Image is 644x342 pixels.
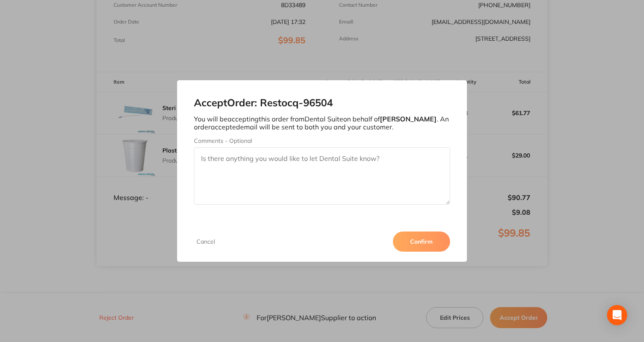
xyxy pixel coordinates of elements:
button: Confirm [393,232,450,252]
h2: Accept Order: Restocq- 96504 [194,97,450,109]
button: Cancel [194,238,217,245]
label: Comments - Optional [194,137,450,144]
div: Open Intercom Messenger [607,305,627,325]
p: You will be accepting this order from Dental Suite on behalf of . An order accepted email will be... [194,115,450,131]
b: [PERSON_NAME] [380,115,437,123]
